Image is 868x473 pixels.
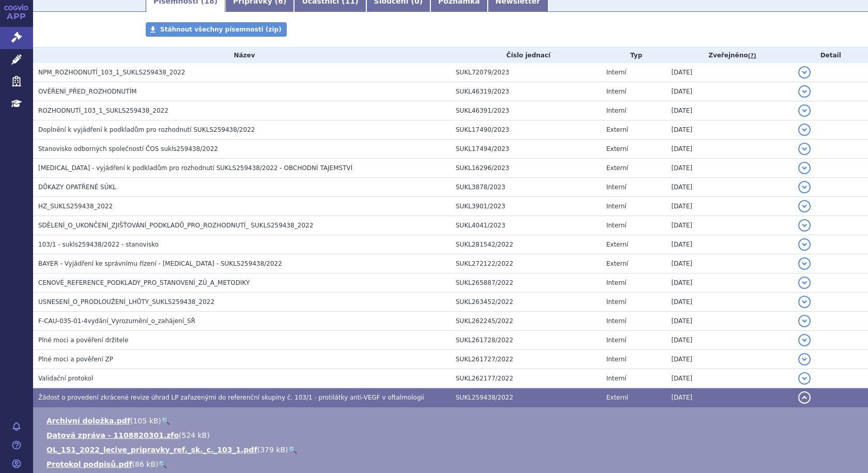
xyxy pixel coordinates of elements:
button: detail [798,219,811,232]
span: SDĚLENÍ_O_UKONČENÍ_ZJIŠŤOVÁNÍ_PODKLADŮ_PRO_ROZHODNUTÍ_ SUKLS259438_2022 [38,222,313,229]
td: SUKL281542/2022 [451,235,601,254]
span: Interní [606,317,626,325]
td: SUKL46319/2023 [451,82,601,101]
td: SUKL261727/2022 [451,350,601,369]
th: Číslo jednací [451,48,601,63]
td: [DATE] [666,140,793,159]
td: SUKL265887/2022 [451,273,601,293]
span: 379 kB [260,446,285,454]
td: SUKL3878/2023 [451,178,601,197]
td: [DATE] [666,273,793,293]
span: Stáhnout všechny písemnosti (zip) [160,26,282,33]
span: Interní [606,69,626,76]
button: detail [798,353,811,365]
td: SUKL16296/2023 [451,159,601,178]
td: [DATE] [666,63,793,82]
a: Stáhnout všechny písemnosti (zip) [146,22,287,37]
button: detail [798,181,811,193]
button: detail [798,372,811,385]
td: [DATE] [666,82,793,101]
li: ( ) [47,445,858,455]
button: detail [798,296,811,308]
td: SUKL46391/2023 [451,101,601,120]
span: BAYER - Vyjádření ke správnímu řízení - Eylea - SUKLS259438/2022 [38,260,282,267]
td: [DATE] [666,178,793,197]
td: [DATE] [666,101,793,120]
span: NPM_ROZHODNUTÍ_103_1_SUKLS259438_2022 [38,69,185,76]
td: [DATE] [666,312,793,331]
button: detail [798,257,811,270]
button: detail [798,162,811,174]
a: Datová zpráva - 1108820301.zfo [47,431,179,439]
span: DŮKAZY OPATŘENÉ SÚKL [38,184,116,191]
span: USNESENÍ_O_PRODLOUŽENÍ_LHŮTY_SUKLS259438_2022 [38,298,214,306]
td: SUKL259438/2022 [451,388,601,407]
button: detail [798,334,811,346]
td: [DATE] [666,369,793,388]
span: Interní [606,337,626,344]
span: Externí [606,394,628,401]
span: 105 kB [133,417,158,425]
span: F-CAU-035-01-4vydání_Vyrozumění_o_zahájení_SŘ [38,317,195,325]
span: Eylea - vyjádření k podkladům pro rozhodnutí SUKLS259438/2022 - OBCHODNÍ TAJEMSTVÍ [38,164,352,172]
td: [DATE] [666,159,793,178]
span: Interní [606,279,626,286]
a: 🔍 [161,417,170,425]
th: Zveřejněno [666,48,793,63]
td: [DATE] [666,120,793,140]
span: CENOVÉ_REFERENCE_PODKLADY_PRO_STANOVENÍ_ZÚ_A_METODIKY [38,279,250,286]
td: [DATE] [666,235,793,254]
td: SUKL272122/2022 [451,254,601,273]
span: Plné moci a pověření držitele [38,337,129,344]
a: Archivní doložka.pdf [47,417,130,425]
td: [DATE] [666,197,793,216]
a: OL_151_2022_lecive_pripravky_ref._sk._c._103_1.pdf [47,446,257,454]
button: detail [798,277,811,289]
li: ( ) [47,416,858,426]
a: 🔍 [158,460,167,468]
th: Detail [793,48,868,63]
td: [DATE] [666,331,793,350]
button: detail [798,66,811,79]
button: detail [798,200,811,212]
td: SUKL17494/2023 [451,140,601,159]
span: Externí [606,241,628,248]
li: ( ) [47,459,858,469]
span: Interní [606,184,626,191]
button: detail [798,238,811,251]
span: Interní [606,107,626,114]
span: Externí [606,164,628,172]
td: SUKL262245/2022 [451,312,601,331]
td: [DATE] [666,293,793,312]
td: [DATE] [666,388,793,407]
span: Stanovisko odborných společností ČOS sukls259438/2022 [38,145,218,152]
span: Interní [606,356,626,363]
span: Externí [606,145,628,152]
a: 🔍 [288,446,297,454]
button: detail [798,143,811,155]
th: Název [33,48,451,63]
td: SUKL263452/2022 [451,293,601,312]
span: Interní [606,203,626,210]
span: Interní [606,375,626,382]
td: SUKL17490/2023 [451,120,601,140]
span: 86 kB [135,460,156,468]
span: Externí [606,126,628,133]
span: Plné moci a pověření ZP [38,356,113,363]
button: detail [798,315,811,327]
span: Interní [606,88,626,95]
span: OVĚŘENÍ_PŘED_ROZHODNUTÍM [38,88,137,95]
span: 103/1 - sukls259438/2022 - stanovisko [38,241,159,248]
td: [DATE] [666,216,793,235]
span: Doplnění k vyjádření k podkladům pro rozhodnutí SUKLS259438/2022 [38,126,255,133]
button: detail [798,391,811,404]
td: SUKL261728/2022 [451,331,601,350]
li: ( ) [47,430,858,440]
button: detail [798,104,811,117]
td: [DATE] [666,254,793,273]
button: detail [798,85,811,98]
td: SUKL4041/2023 [451,216,601,235]
button: detail [798,124,811,136]
abbr: (?) [748,52,756,59]
a: Protokol podpisů.pdf [47,460,132,468]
